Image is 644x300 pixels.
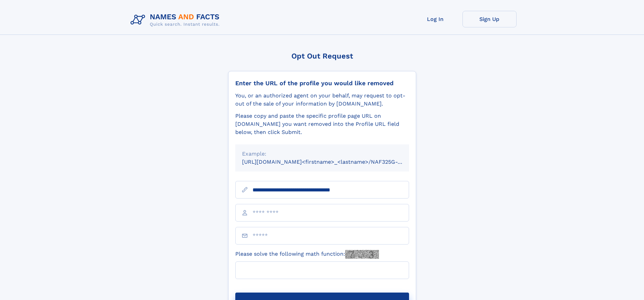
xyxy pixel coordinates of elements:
div: You, or an authorized agent on your behalf, may request to opt-out of the sale of your informatio... [235,92,409,108]
img: Logo Names and Facts [128,11,225,29]
a: Sign Up [462,11,517,27]
div: Opt Out Request [228,52,416,60]
small: [URL][DOMAIN_NAME]<firstname>_<lastname>/NAF325G-xxxxxxxx [242,159,422,165]
div: Enter the URL of the profile you would like removed [235,79,409,87]
div: Example: [242,150,402,158]
a: Log In [408,11,462,27]
div: Please copy and paste the specific profile page URL on [DOMAIN_NAME] you want removed into the Pr... [235,112,409,136]
label: Please solve the following math function: [235,250,379,259]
